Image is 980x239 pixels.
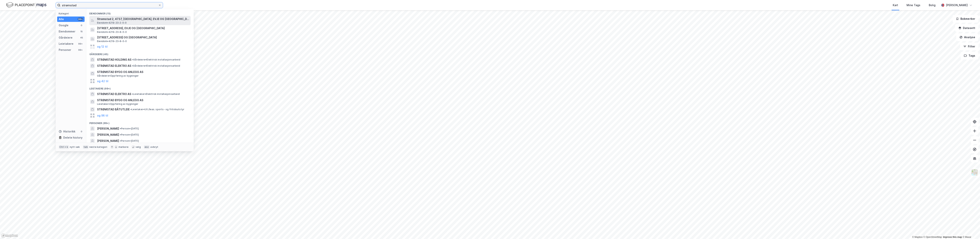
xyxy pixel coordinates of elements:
[97,70,189,74] span: STRØMSTAD BYGG OG ANLEGG AS
[961,52,978,60] button: Tags
[89,146,107,149] div: neste kategori
[59,145,69,149] div: Ctrl + k
[130,108,184,111] span: Leietaker • Utl./leas. sports- og fritidsutstyr
[120,139,121,142] span: •
[120,133,139,136] span: Person • [DATE]
[86,9,194,16] div: Eiendommer (15)
[955,24,978,32] button: Datasett
[83,145,89,149] div: tab
[97,31,127,34] span: Eiendom • 4219-23-8-0-0
[120,127,139,130] span: Person • [DATE]
[97,79,108,83] button: og 42 til
[80,130,83,133] div: 0
[59,129,75,134] div: Historikk
[961,221,980,239] div: Kontrollprogram for chat
[97,132,119,137] span: [PERSON_NAME]
[953,15,978,23] button: Bokmerker
[119,146,128,149] div: markere
[97,126,119,131] span: [PERSON_NAME]
[97,26,189,31] span: [STREET_ADDRESS], EVJE OG [GEOGRAPHIC_DATA]
[59,35,72,40] div: Gårdeiere
[97,21,127,24] span: Eiendom • 4219-23-2-0-0
[132,64,180,67] span: Gårdeiere • Elektrisk installasjonsarbeid
[97,107,130,112] span: STRØMSTAD BÅTUTLEIE
[907,3,920,7] div: Mine Tags
[59,48,71,52] div: Personer
[956,33,978,41] button: Analyse
[60,2,158,8] input: Søk på adresse, matrikkel, gårdeiere, leietakere eller personer
[97,113,108,118] button: og 96 til
[1,233,18,238] a: Mapbox homepage
[59,29,75,34] div: Eiendommer
[150,146,158,149] div: avbryt
[97,40,127,43] span: Eiendom • 4219-23-8-0-0
[86,84,194,91] div: Leietakere (99+)
[86,119,194,126] div: Personer (99+)
[78,18,83,21] div: 99+
[63,135,82,140] div: Delete history
[59,12,85,15] div: Kategori
[132,93,133,95] span: •
[136,146,141,149] div: velg
[130,108,132,111] span: •
[132,93,180,96] span: Leietaker • Elektrisk installasjonsarbeid
[80,30,83,33] div: 15
[132,58,133,61] span: •
[120,127,121,130] span: •
[97,64,131,68] span: STRØMSTAD ELEKTRO AS
[132,64,133,67] span: •
[946,3,968,7] div: [PERSON_NAME]
[97,98,189,103] span: STRØMSTAD BYGG OG ANLEGG AS
[97,17,189,21] span: Strømstad 2, 4737, [GEOGRAPHIC_DATA], EVJE OG [GEOGRAPHIC_DATA]
[960,43,978,50] button: Filter
[97,44,108,49] button: og 12 til
[6,2,46,8] img: logo.f888ab2527a4732fd821a326f86c7f29.svg
[97,103,138,106] span: Leietaker • Oppføring av bygninger
[80,24,83,27] div: 0
[923,236,942,238] a: OpenStreetMap
[97,57,131,62] span: STRØMSTAD HOLDING AS
[929,3,936,7] div: Bolig
[912,236,923,238] a: Mapbox
[120,133,121,136] span: •
[97,139,119,143] span: [PERSON_NAME]
[78,48,83,51] div: 99+
[893,3,898,7] div: Kart
[97,74,139,77] span: Gårdeiere • Oppføring av bygninger
[59,17,64,22] div: Alle
[971,169,978,176] img: Z
[97,35,189,40] span: [STREET_ADDRESS] OG [GEOGRAPHIC_DATA]
[943,236,962,238] a: Improve this map
[132,58,180,61] span: Gårdeiere • Elektrisk installasjonsarbeid
[961,221,980,239] iframe: Chat Widget
[80,36,83,39] div: 45
[78,42,83,45] div: 99+
[97,92,131,96] span: STRØMSTAD ELEKTRO AS
[70,146,80,149] div: nytt søk
[59,41,73,46] div: Leietakere
[59,23,68,28] div: Google
[144,145,150,149] div: esc
[120,139,139,142] span: Person • [DATE]
[86,50,194,57] div: Gårdeiere (45)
